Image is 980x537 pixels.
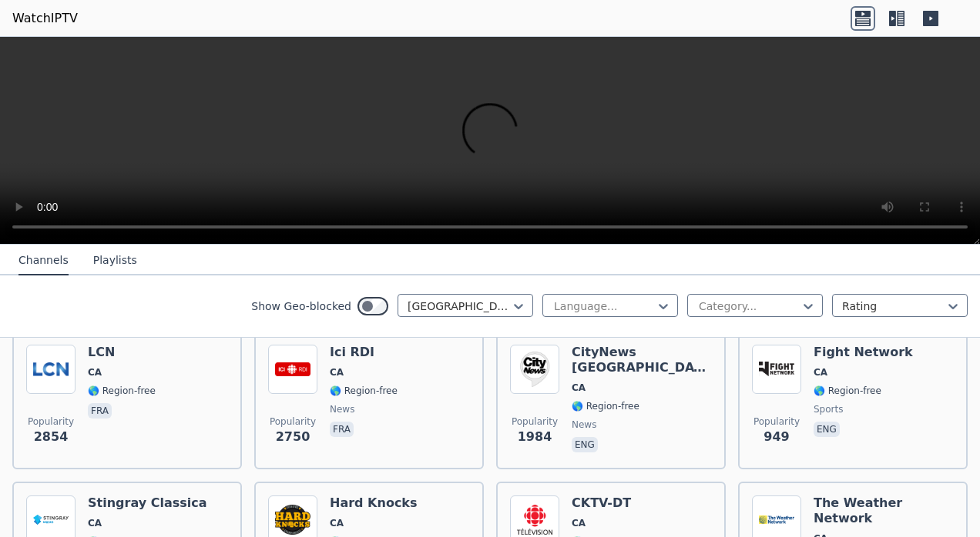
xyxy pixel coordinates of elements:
span: 🌎 Region-free [88,385,156,397]
button: Playlists [93,246,137,275]
h6: The Weather Network [814,495,954,526]
h6: Hard Knocks [330,495,418,511]
button: Channels [18,246,69,275]
span: Popularity [753,415,800,428]
p: eng [814,422,840,437]
h6: Stingray Classica [88,495,207,511]
p: fra [88,403,112,419]
img: CityNews Toronto [510,345,559,394]
img: LCN [26,345,76,394]
a: WatchIPTV [12,9,78,28]
label: Show Geo-blocked [251,299,351,314]
h6: LCN [88,345,156,360]
span: sports [814,403,843,415]
span: Popularity [512,415,558,428]
p: eng [572,437,598,452]
span: 2854 [34,428,69,446]
span: Popularity [28,415,74,428]
span: 🌎 Region-free [814,385,881,397]
span: CA [330,517,344,529]
p: fra [330,422,354,437]
span: CA [572,382,586,394]
span: news [572,419,596,431]
span: CA [88,366,102,379]
h6: CKTV-DT [572,495,639,511]
span: CA [572,517,586,529]
span: Popularity [270,415,316,428]
span: 1984 [518,428,552,446]
span: 2750 [276,428,310,446]
span: 949 [764,428,789,446]
h6: Fight Network [814,345,913,360]
span: CA [814,366,827,379]
img: Ici RDI [268,345,317,394]
h6: CityNews [GEOGRAPHIC_DATA] [572,345,712,375]
span: 🌎 Region-free [330,385,398,397]
span: 🌎 Region-free [572,400,639,412]
span: CA [330,366,344,379]
span: news [330,403,354,415]
h6: Ici RDI [330,345,398,360]
span: CA [88,517,102,529]
img: Fight Network [752,345,801,394]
